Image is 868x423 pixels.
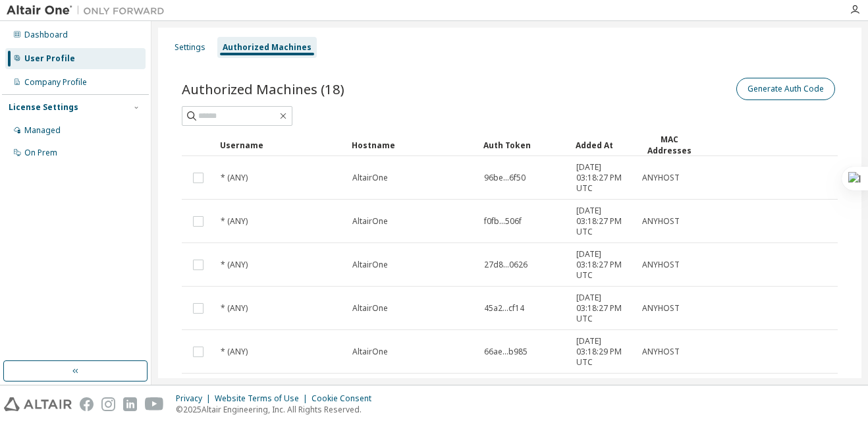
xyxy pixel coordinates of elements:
img: facebook.svg [80,397,94,411]
img: altair_logo.svg [4,397,72,411]
button: Generate Auth Code [736,78,835,100]
div: Company Profile [24,77,87,88]
div: Managed [24,125,61,136]
p: © 2025 Altair Engineering, Inc. All Rights Reserved. [176,404,379,415]
span: * (ANY) [221,173,248,183]
img: Altair One [7,4,171,17]
span: 96be...6f50 [484,173,526,183]
span: [DATE] 03:18:27 PM UTC [576,162,630,194]
span: ANYHOST [642,216,680,227]
span: AltairOne [352,303,388,314]
div: Settings [175,42,205,53]
div: Dashboard [24,30,68,40]
div: Auth Token [483,134,565,155]
span: AltairOne [352,347,388,357]
div: License Settings [9,102,78,113]
div: Cookie Consent [312,393,379,404]
span: [DATE] 03:18:27 PM UTC [576,249,630,281]
div: User Profile [24,53,75,64]
span: 66ae...b985 [484,347,528,357]
span: * (ANY) [221,303,248,314]
img: linkedin.svg [123,397,137,411]
span: Authorized Machines (18) [182,80,344,98]
span: 27d8...0626 [484,260,528,270]
span: AltairOne [352,216,388,227]
span: f0fb...506f [484,216,522,227]
div: On Prem [24,148,57,158]
span: [DATE] 03:18:27 PM UTC [576,293,630,324]
span: [DATE] 03:18:27 PM UTC [576,206,630,237]
span: [DATE] 03:18:29 PM UTC [576,336,630,368]
div: Hostname [352,134,473,155]
span: ANYHOST [642,260,680,270]
img: youtube.svg [145,397,164,411]
span: * (ANY) [221,347,248,357]
img: instagram.svg [101,397,115,411]
div: MAC Addresses [641,134,697,156]
span: AltairOne [352,173,388,183]
div: Website Terms of Use [215,393,312,404]
div: Privacy [176,393,215,404]
div: Added At [576,134,631,155]
div: Authorized Machines [223,42,312,53]
span: ANYHOST [642,173,680,183]
span: 45a2...cf14 [484,303,524,314]
span: ANYHOST [642,347,680,357]
span: ANYHOST [642,303,680,314]
span: AltairOne [352,260,388,270]
span: * (ANY) [221,216,248,227]
div: Username [220,134,341,155]
span: * (ANY) [221,260,248,270]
